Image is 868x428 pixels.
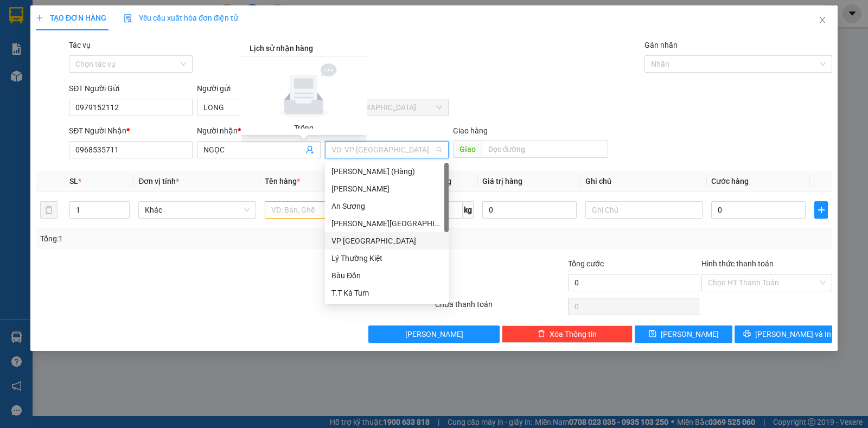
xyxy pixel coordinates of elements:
input: Ghi Chú [585,201,703,219]
span: [PERSON_NAME] và In [755,328,831,340]
div: Bàu Đồn [331,270,442,282]
span: Tổng cước [568,259,604,268]
span: Giao [453,140,482,158]
div: Mỹ Hương (Hàng) [325,163,449,180]
div: [PERSON_NAME] [331,183,442,195]
div: BX [GEOGRAPHIC_DATA] [9,9,119,35]
span: close [818,16,827,24]
div: Tổng: 1 [40,233,336,245]
span: printer [743,330,751,338]
div: Trống [254,122,354,134]
span: plus [36,14,43,22]
span: [PERSON_NAME] [405,328,463,340]
span: Gửi: [9,10,26,22]
input: VD: Bàn, Ghế [265,201,382,219]
label: Hình thức thanh toán [701,259,774,268]
span: Cước hàng [711,177,749,186]
div: An Sương [325,197,449,215]
span: TẠO ĐƠN HÀNG [36,14,106,22]
div: Chưa thanh toán [434,298,567,317]
span: delete [538,330,545,338]
span: Giá trị hàng [482,177,522,186]
span: Yêu cầu xuất hóa đơn điện tử [124,14,238,22]
div: Dương Minh Châu [325,215,449,232]
span: Khác [145,202,249,218]
span: Nhận: [127,10,153,22]
div: Người gửi [197,82,321,94]
button: [PERSON_NAME] [368,325,499,343]
div: THUẬN [127,22,220,35]
div: VP Tân Bình [325,232,449,250]
div: T.T Kà Tum [325,284,449,302]
div: Bàu Đồn [325,267,449,284]
span: Tên hàng [265,177,300,186]
span: BX Tân Châu [331,99,442,116]
div: An Sương [331,200,442,212]
img: icon [124,14,132,23]
span: user-add [305,145,314,154]
div: Lý Thường Kiệt [325,250,449,267]
div: Lý Thường Kiệt [331,252,442,264]
button: plus [814,201,828,219]
span: kg [463,201,474,219]
div: [PERSON_NAME] (Hàng) [331,165,442,177]
div: VP [GEOGRAPHIC_DATA] [331,235,442,247]
button: Close [807,5,838,36]
div: [PERSON_NAME][GEOGRAPHIC_DATA] [331,218,442,229]
div: An Sương [127,9,220,22]
button: save[PERSON_NAME] [635,325,732,343]
input: Dọc đường [482,140,609,158]
input: 0 [482,201,577,219]
span: [PERSON_NAME] [661,328,719,340]
div: 40.000 [8,70,121,83]
div: YẾN [9,35,119,48]
span: Xóa Thông tin [550,328,597,340]
div: Người nhận [197,125,321,137]
th: Ghi chú [581,171,707,192]
span: Giao hàng [453,126,488,135]
span: plus [815,206,827,214]
div: SĐT Người Gửi [69,82,193,94]
div: SĐT Người Nhận [69,125,193,137]
div: 0855057868 [127,35,220,50]
span: CR : [8,71,25,82]
div: T.T Kà Tum [331,287,442,299]
button: deleteXóa Thông tin [502,325,633,343]
label: Tác vụ [69,41,91,49]
span: save [649,330,656,338]
div: 0859634629 [9,48,119,63]
button: printer[PERSON_NAME] và In [735,325,832,343]
label: Gán nhãn [644,41,678,49]
div: Mỹ Hương [325,180,449,197]
div: Lịch sử nhận hàng [241,40,367,57]
span: SL [69,177,78,186]
span: Đơn vị tính [138,177,179,186]
button: delete [40,201,58,219]
div: VP gửi [325,82,449,94]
